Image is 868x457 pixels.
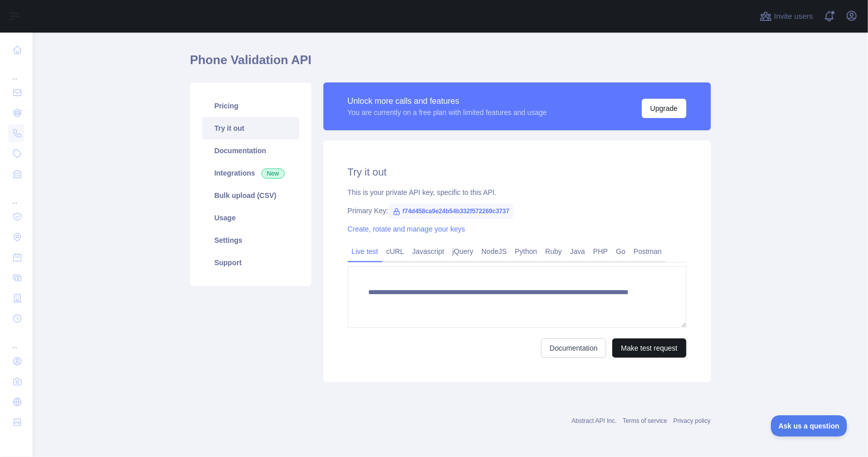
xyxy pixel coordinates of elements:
div: ... [8,185,24,206]
a: Try it out [202,117,299,139]
a: Usage [202,207,299,229]
h2: Try it out [348,165,686,179]
a: Settings [202,229,299,251]
a: Integrations New [202,162,299,184]
div: This is your private API key, specific to this API. [348,187,686,197]
span: Invite users [774,11,813,22]
div: ... [8,61,24,81]
a: Documentation [541,338,606,358]
a: NodeJS [477,243,511,260]
a: Python [511,243,542,260]
a: Terms of service [623,417,667,424]
button: Upgrade [642,99,686,118]
a: Create, rotate and manage your keys [348,225,465,233]
a: Javascript [408,243,448,260]
a: Ruby [541,243,566,260]
a: PHP [589,243,612,260]
h1: Phone Validation API [190,52,711,76]
a: Postman [630,243,666,260]
iframe: Toggle Customer Support [771,415,848,437]
div: Primary Key: [348,206,686,216]
a: Privacy policy [673,417,710,424]
a: Go [612,243,630,260]
div: Unlock more calls and features [348,95,547,107]
a: Documentation [202,139,299,162]
a: cURL [382,243,408,260]
button: Make test request [612,338,686,358]
button: Invite users [758,8,815,24]
a: Support [202,251,299,274]
a: jQuery [448,243,477,260]
div: ... [8,330,24,350]
span: f74d458ca9e24b54b332f572269c3737 [388,204,514,219]
span: New [261,168,285,179]
div: You are currently on a free plan with limited features and usage [348,107,547,118]
a: Java [566,243,589,260]
a: Abstract API Inc. [572,417,617,424]
a: Pricing [202,95,299,117]
a: Bulk upload (CSV) [202,184,299,207]
a: Live test [348,243,382,260]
